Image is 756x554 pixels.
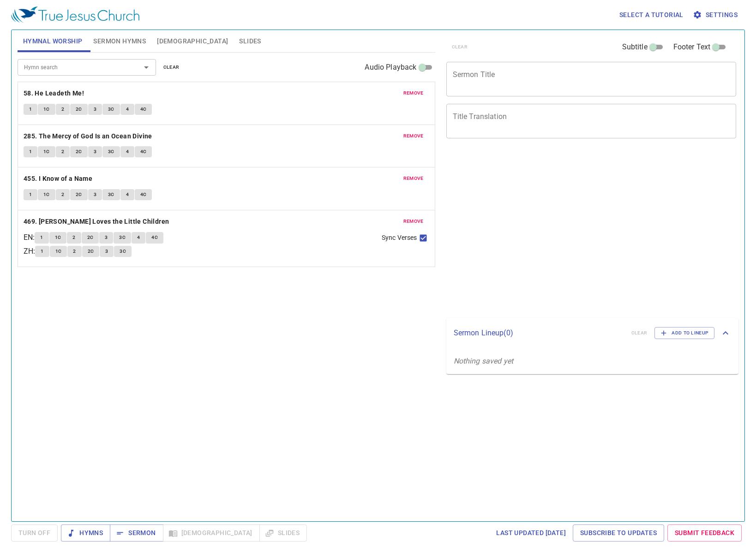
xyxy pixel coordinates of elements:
[108,191,114,199] span: 3C
[365,62,416,73] span: Audio Playback
[70,146,88,157] button: 2C
[454,328,624,339] p: Sermon Lineup ( 0 )
[403,89,424,97] span: remove
[660,329,708,337] span: Add to Lineup
[76,191,82,199] span: 2C
[55,233,61,242] span: 1C
[135,146,152,157] button: 4C
[382,233,417,243] span: Sync Verses
[24,173,94,185] button: 455. I Know of a Name
[140,105,147,113] span: 4C
[41,247,43,256] span: 1
[70,189,88,200] button: 2C
[146,232,163,243] button: 4C
[126,105,129,113] span: 4
[619,9,684,21] span: Select a tutorial
[120,146,134,157] button: 4
[24,189,37,200] button: 1
[56,104,70,115] button: 2
[102,146,120,157] button: 3C
[24,232,35,243] p: EN :
[35,232,48,243] button: 1
[239,36,261,47] span: Slides
[105,233,108,242] span: 3
[43,191,50,199] span: 1C
[140,61,153,74] button: Open
[24,216,169,227] b: 469. [PERSON_NAME] Loves the Little Children
[94,148,96,156] span: 3
[94,105,96,113] span: 3
[102,104,120,115] button: 3C
[398,88,429,99] button: remove
[43,148,50,156] span: 1C
[94,191,96,199] span: 3
[67,246,81,257] button: 2
[691,6,741,24] button: Settings
[446,318,739,348] div: Sermon Lineup(0)clearAdd to Lineup
[56,146,70,157] button: 2
[492,524,570,542] a: Last updated [DATE]
[93,36,146,47] span: Sermon Hymns
[140,148,147,156] span: 4C
[61,524,110,542] button: Hymns
[398,131,429,142] button: remove
[110,524,163,542] button: Sermon
[88,104,102,115] button: 3
[24,131,152,142] b: 285. The Mercy of God Is an Ocean Divine
[88,189,102,200] button: 3
[114,232,131,243] button: 3C
[67,232,81,243] button: 2
[454,357,514,365] i: Nothing saved yet
[119,233,126,242] span: 3C
[135,189,152,200] button: 4C
[55,247,62,256] span: 1C
[151,233,158,242] span: 4C
[99,232,113,243] button: 3
[120,104,134,115] button: 4
[100,246,114,257] button: 3
[38,146,55,157] button: 1C
[70,104,88,115] button: 2C
[496,527,566,539] span: Last updated [DATE]
[76,105,82,113] span: 2C
[61,191,64,199] span: 2
[38,189,55,200] button: 1C
[49,232,67,243] button: 1C
[23,36,83,47] span: Hymnal Worship
[622,42,648,53] span: Subtitle
[114,246,132,257] button: 3C
[102,189,120,200] button: 3C
[88,247,94,256] span: 2C
[616,6,687,24] button: Select a tutorial
[443,148,679,314] iframe: from-child
[695,9,738,21] span: Settings
[88,146,102,157] button: 3
[580,527,657,539] span: Subscribe to Updates
[68,527,103,539] span: Hymns
[29,148,32,156] span: 1
[675,527,734,539] span: Submit Feedback
[24,131,154,142] button: 285. The Mercy of God Is an Ocean Divine
[72,233,75,242] span: 2
[35,246,49,257] button: 1
[120,247,126,256] span: 3C
[163,63,180,71] span: clear
[667,524,742,542] a: Submit Feedback
[117,527,156,539] span: Sermon
[82,246,100,257] button: 2C
[29,191,32,199] span: 1
[398,173,429,184] button: remove
[403,174,424,183] span: remove
[120,189,134,200] button: 4
[157,36,228,47] span: [DEMOGRAPHIC_DATA]
[126,191,129,199] span: 4
[24,173,92,185] b: 455. I Know of a Name
[87,233,94,242] span: 2C
[61,148,64,156] span: 2
[135,104,152,115] button: 4C
[40,233,43,242] span: 1
[24,216,171,227] button: 469. [PERSON_NAME] Loves the Little Children
[24,146,37,157] button: 1
[673,42,711,53] span: Footer Text
[573,524,664,542] a: Subscribe to Updates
